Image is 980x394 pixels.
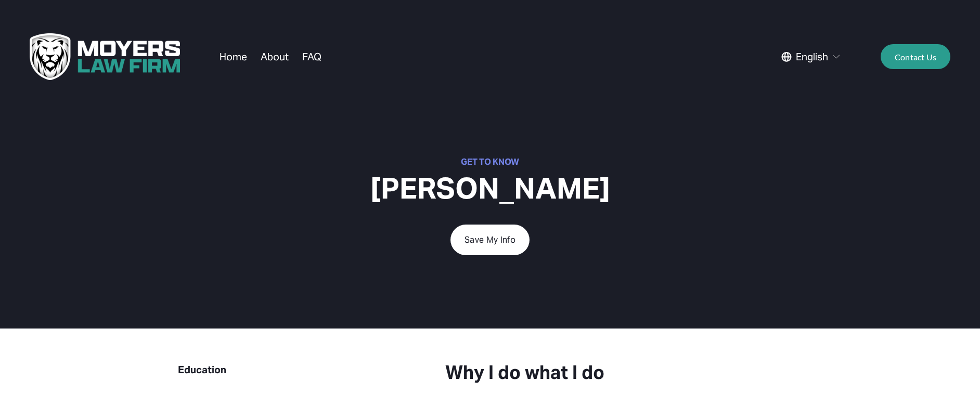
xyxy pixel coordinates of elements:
[445,361,802,385] h3: Why I do what I do
[461,156,519,167] strong: GET TO KNOW
[302,47,321,67] a: FAQ
[220,47,247,67] a: Home
[781,47,842,67] div: language picker
[261,47,289,67] a: About
[881,44,951,69] a: Contact Us
[178,363,226,376] strong: Education
[450,225,529,255] a: Save My Info
[30,33,180,80] img: Moyers Law Firm | Everyone Matters. Everyone Counts.
[796,48,828,66] span: English
[256,170,724,207] h1: [PERSON_NAME]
